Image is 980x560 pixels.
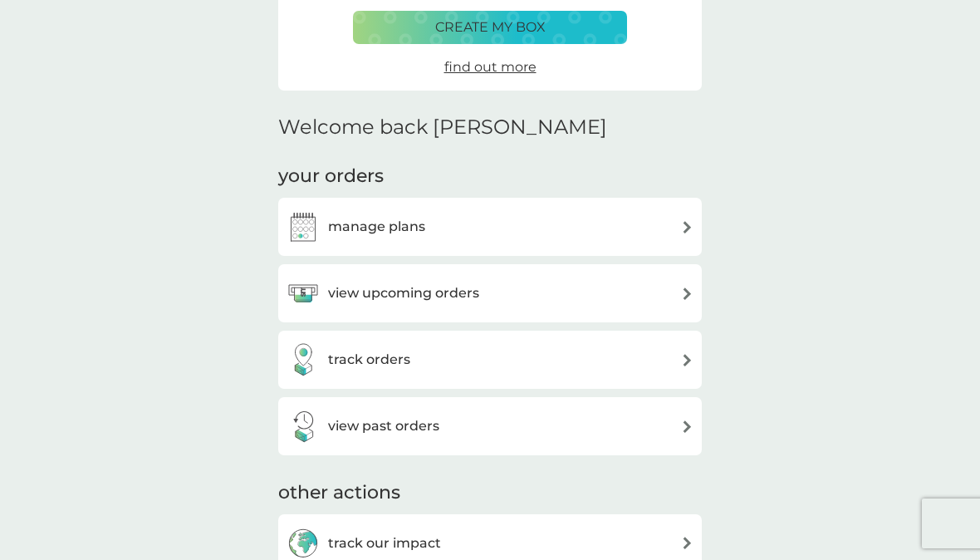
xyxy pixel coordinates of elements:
[328,349,410,371] h3: track orders
[328,533,441,554] h3: track our impact
[444,56,537,78] a: find out more
[328,415,439,437] h3: view past orders
[681,537,693,549] img: arrow right
[444,59,537,75] span: find out more
[681,287,693,300] img: arrow right
[435,17,546,38] p: create my box
[328,216,425,238] h3: manage plans
[681,354,693,366] img: arrow right
[681,420,693,433] img: arrow right
[278,115,607,140] h2: Welcome back [PERSON_NAME]
[328,282,479,304] h3: view upcoming orders
[278,164,384,189] h3: your orders
[278,480,400,506] h3: other actions
[353,11,627,44] button: create my box
[681,221,693,233] img: arrow right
